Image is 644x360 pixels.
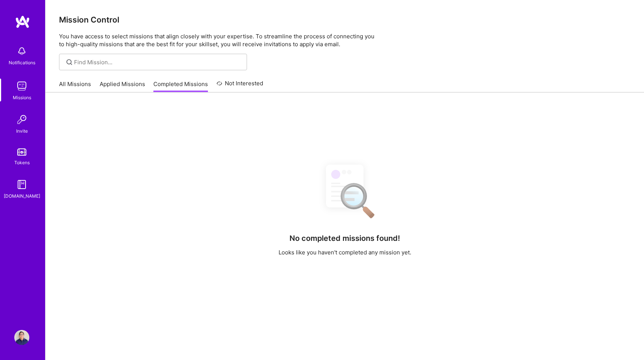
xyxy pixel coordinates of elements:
[153,80,208,92] a: Completed Missions
[59,32,630,48] p: You have access to select missions that align closely with your expertise. To streamline the proc...
[17,148,26,156] img: tokens
[4,192,40,200] div: [DOMAIN_NAME]
[100,80,145,92] a: Applied Missions
[9,59,35,67] div: Notifications
[279,248,411,256] p: Looks like you haven't completed any mission yet.
[15,15,30,29] img: logo
[16,127,28,135] div: Invite
[59,15,630,24] h3: Mission Control
[14,177,29,192] img: guide book
[289,234,400,243] h4: No completed missions found!
[14,112,29,127] img: Invite
[13,94,31,101] div: Missions
[14,159,30,166] div: Tokens
[74,58,241,66] input: Find Mission...
[14,330,29,345] img: User Avatar
[12,330,31,345] a: User Avatar
[217,79,264,92] a: Not Interested
[65,58,74,67] i: icon SearchGrey
[14,79,29,94] img: teamwork
[14,44,29,59] img: bell
[59,80,91,92] a: All Missions
[313,158,377,224] img: No Results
